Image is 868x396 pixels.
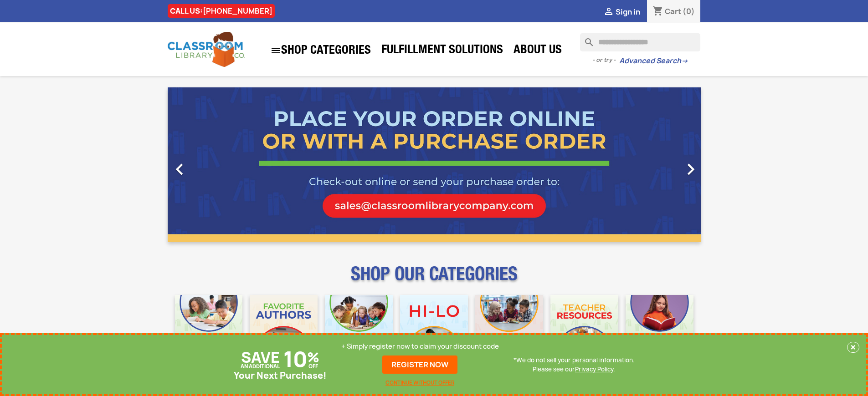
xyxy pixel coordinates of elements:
[509,42,566,60] a: About Us
[250,295,318,363] img: CLC_Favorite_Authors_Mobile.jpg
[168,158,191,181] i: 
[603,7,614,18] i: 
[377,42,508,60] a: Fulfillment Solutions
[592,56,619,65] span: - or try -
[168,87,701,242] ul: Carousel container
[616,7,640,17] span: Sign in
[175,295,243,363] img: CLC_Bulk_Mobile.jpg
[681,56,688,66] span: →
[550,295,618,363] img: CLC_Teacher_Resources_Mobile.jpg
[621,87,701,242] a: Next
[683,6,695,16] span: (0)
[619,56,688,66] a: Advanced Search→
[168,271,701,288] p: SHOP OUR CATEGORIES
[475,295,543,363] img: CLC_Fiction_Nonfiction_Mobile.jpg
[665,6,681,16] span: Cart
[679,158,702,181] i: 
[580,33,591,44] i: search
[266,41,375,61] a: SHOP CATEGORIES
[168,87,248,242] a: Previous
[400,295,468,363] img: CLC_HiLo_Mobile.jpg
[203,6,272,16] a: [PHONE_NUMBER]
[652,6,663,17] i: shopping_cart
[580,33,700,51] input: Search
[168,32,245,67] img: Classroom Library Company
[270,45,281,56] i: 
[603,7,640,17] a:  Sign in
[626,295,693,363] img: CLC_Dyslexia_Mobile.jpg
[325,295,393,363] img: CLC_Phonics_And_Decodables_Mobile.jpg
[168,4,275,18] div: CALL US:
